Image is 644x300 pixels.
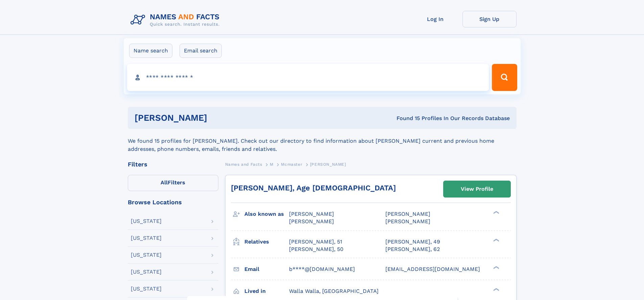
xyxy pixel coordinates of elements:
[244,263,289,275] h3: Email
[131,218,162,224] div: [US_STATE]
[128,129,517,153] div: We found 15 profiles for [PERSON_NAME]. Check out our directory to find information about [PERSON...
[385,238,440,246] a: [PERSON_NAME], 49
[289,238,342,246] a: [PERSON_NAME], 51
[310,162,346,167] span: [PERSON_NAME]
[131,286,162,292] div: [US_STATE]
[444,181,510,197] a: View Profile
[128,175,218,191] label: Filters
[492,265,500,270] div: ❯
[385,211,430,217] span: [PERSON_NAME]
[462,11,517,27] a: Sign Up
[131,235,162,241] div: [US_STATE]
[289,211,334,217] span: [PERSON_NAME]
[129,44,172,58] label: Name search
[492,210,500,215] div: ❯
[128,11,225,29] img: Logo Names and Facts
[180,44,222,58] label: Email search
[231,184,396,192] a: [PERSON_NAME], Age [DEMOGRAPHIC_DATA]
[135,114,302,122] h1: [PERSON_NAME]
[244,208,289,220] h3: Also known as
[270,162,273,167] span: M
[385,218,430,225] span: [PERSON_NAME]
[131,269,162,275] div: [US_STATE]
[244,236,289,248] h3: Relatives
[289,246,343,253] a: [PERSON_NAME], 50
[289,288,379,294] span: Walla Walla, [GEOGRAPHIC_DATA]
[127,64,489,91] input: search input
[408,11,462,27] a: Log In
[492,287,500,292] div: ❯
[385,266,480,272] span: [EMAIL_ADDRESS][DOMAIN_NAME]
[385,246,440,253] a: [PERSON_NAME], 62
[289,218,334,225] span: [PERSON_NAME]
[492,64,517,91] button: Search Button
[492,238,500,242] div: ❯
[128,199,218,205] div: Browse Locations
[270,160,273,168] a: M
[131,252,162,258] div: [US_STATE]
[281,160,302,168] a: Mcmaster
[461,181,493,197] div: View Profile
[302,115,510,122] div: Found 15 Profiles In Our Records Database
[161,179,168,186] span: All
[128,161,218,167] div: Filters
[225,160,262,168] a: Names and Facts
[244,285,289,297] h3: Lived in
[281,162,302,167] span: Mcmaster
